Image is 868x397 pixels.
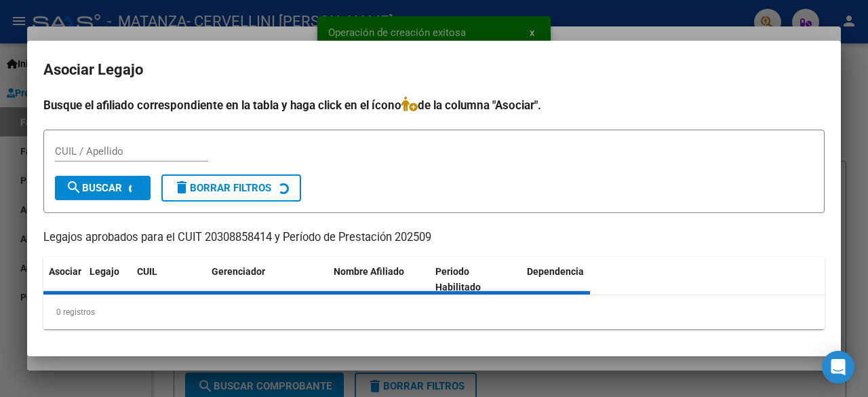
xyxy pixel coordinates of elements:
datatable-header-cell: Gerenciador [206,257,328,302]
span: Periodo Habilitado [435,266,481,292]
datatable-header-cell: Dependencia [521,257,623,302]
div: Open Intercom Messenger [822,351,854,383]
mat-icon: search [66,179,82,195]
h2: Asociar Legajo [43,57,825,83]
span: Gerenciador [212,266,265,277]
div: 0 registros [43,295,825,329]
datatable-header-cell: Asociar [43,257,84,302]
span: CUIL [137,266,157,277]
p: Legajos aprobados para el CUIT 20308858414 y Período de Prestación 202509 [43,229,825,246]
span: Borrar Filtros [174,182,271,194]
span: Buscar [66,182,122,194]
button: Borrar Filtros [161,174,301,202]
span: Dependencia [527,266,584,277]
span: Nombre Afiliado [334,266,404,277]
span: Asociar [49,266,81,277]
h4: Busque el afiliado correspondiente en la tabla y haga click en el ícono de la columna "Asociar". [43,96,825,114]
mat-icon: delete [174,179,190,195]
datatable-header-cell: CUIL [132,257,206,302]
span: Legajo [90,266,119,277]
datatable-header-cell: Legajo [84,257,132,302]
button: Buscar [55,176,151,200]
datatable-header-cell: Periodo Habilitado [430,257,521,302]
datatable-header-cell: Nombre Afiliado [328,257,430,302]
